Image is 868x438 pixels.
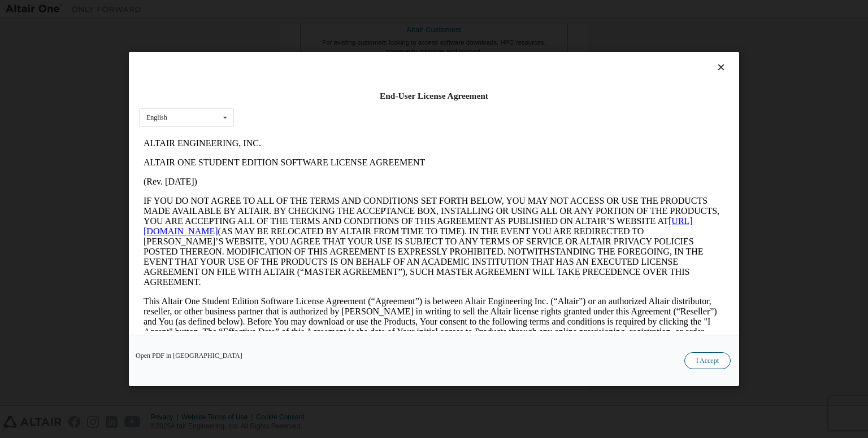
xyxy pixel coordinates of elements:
a: Open PDF in [GEOGRAPHIC_DATA] [136,352,242,359]
p: (Rev. [DATE]) [5,43,585,53]
a: [URL][DOMAIN_NAME] [5,82,554,102]
p: IF YOU DO NOT AGREE TO ALL OF THE TERMS AND CONDITIONS SET FORTH BELOW, YOU MAY NOT ACCESS OR USE... [5,62,585,154]
div: English [146,114,167,121]
p: ALTAIR ENGINEERING, INC. [5,5,585,15]
button: I Accept [684,352,731,369]
div: End-User License Agreement [139,90,729,102]
p: ALTAIR ONE STUDENT EDITION SOFTWARE LICENSE AGREEMENT [5,24,585,34]
p: This Altair One Student Edition Software License Agreement (“Agreement”) is between Altair Engine... [5,163,585,213]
